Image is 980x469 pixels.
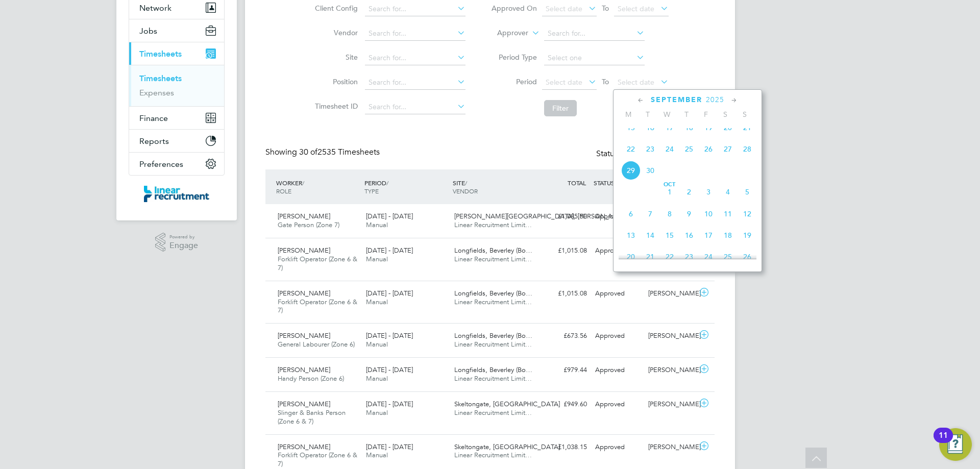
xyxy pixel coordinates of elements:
div: Approved [591,439,644,456]
span: [PERSON_NAME] [278,365,330,374]
span: Select date [546,4,582,13]
span: 19 [699,118,718,137]
input: Search for... [544,27,645,41]
div: PERIOD [362,174,450,200]
span: / [302,179,304,187]
div: £1,015.08 [538,285,591,302]
a: Timesheets [139,73,182,83]
span: [PERSON_NAME] [278,442,330,451]
span: Manual [366,374,388,383]
span: 11 [718,204,738,224]
span: To [599,75,612,88]
span: Manual [366,408,388,417]
span: Skeltongate, [GEOGRAPHIC_DATA] [454,400,560,408]
span: Manual [366,220,388,229]
span: VENDOR [453,187,478,195]
span: 16 [679,226,699,245]
div: [PERSON_NAME] [644,285,697,302]
span: [PERSON_NAME][GEOGRAPHIC_DATA], [PERSON_NAME]… [454,212,637,220]
button: Jobs [129,19,224,42]
label: Timesheet ID [312,102,358,111]
span: Forklift Operator (Zone 6 & 7) [278,255,357,272]
span: 12 [738,204,757,224]
span: Forklift Operator (Zone 6 & 7) [278,298,357,315]
span: Linear Recruitment Limit… [454,255,532,263]
span: Manual [366,298,388,306]
span: Longfields, Beverley (Bo… [454,331,532,340]
span: 20 [718,118,738,137]
span: 2535 Timesheets [299,147,380,157]
label: Approver [482,28,528,38]
button: Finance [129,107,224,129]
span: [DATE] - [DATE] [366,212,413,220]
span: 7 [641,204,660,224]
div: £673.56 [538,328,591,344]
span: 4 [718,182,738,202]
span: [DATE] - [DATE] [366,442,413,451]
span: Powered by [169,233,198,241]
span: Forklift Operator (Zone 6 & 7) [278,451,357,468]
input: Search for... [365,100,465,114]
span: Skeltongate, [GEOGRAPHIC_DATA] [454,442,560,451]
span: 26 [738,247,757,266]
div: £1,015.08 [538,242,591,259]
span: Manual [366,340,388,349]
span: Gate Person (Zone 7) [278,220,339,229]
div: Timesheets [129,65,224,106]
span: TYPE [364,187,379,195]
label: Vendor [312,28,358,37]
span: ROLE [276,187,291,195]
label: Period [491,77,537,86]
span: [PERSON_NAME] [278,331,330,340]
span: 23 [679,247,699,266]
span: M [619,110,638,119]
span: Linear Recruitment Limit… [454,220,532,229]
input: Select one [544,51,645,65]
div: 11 [939,435,948,449]
img: linearrecruitment-logo-retina.png [144,186,209,202]
div: £1,038.15 [538,439,591,456]
button: Open Resource Center, 11 new notifications [939,428,972,461]
span: 24 [699,247,718,266]
span: S [716,110,735,119]
span: 15 [621,118,641,137]
span: 30 [641,161,660,180]
label: Period Type [491,53,537,62]
div: [PERSON_NAME] [644,396,697,413]
span: Longfields, Beverley (Bo… [454,365,532,374]
button: Filter [544,100,577,116]
span: Engage [169,241,198,250]
span: 20 [621,247,641,266]
span: Handy Person (Zone 6) [278,374,344,383]
span: Linear Recruitment Limit… [454,451,532,459]
span: 28 [738,139,757,159]
label: Site [312,53,358,62]
div: Approved [591,328,644,344]
span: 16 [641,118,660,137]
span: 21 [641,247,660,266]
button: Timesheets [129,42,224,65]
div: [PERSON_NAME] [644,362,697,379]
span: / [386,179,388,187]
span: 14 [641,226,660,245]
span: Select date [618,78,654,87]
label: Approved On [491,4,537,13]
span: 25 [718,247,738,266]
div: WORKER [274,174,362,200]
a: Expenses [139,88,174,97]
span: Reports [139,136,169,146]
span: 9 [679,204,699,224]
button: Preferences [129,153,224,175]
span: Manual [366,255,388,263]
span: [PERSON_NAME] [278,400,330,408]
div: Approved [591,396,644,413]
span: 17 [699,226,718,245]
span: / [465,179,467,187]
span: 5 [738,182,757,202]
span: 25 [679,139,699,159]
span: 6 [621,204,641,224]
span: Linear Recruitment Limit… [454,374,532,383]
div: £1,085.50 [538,208,591,225]
a: Go to home page [129,186,225,202]
div: SITE [450,174,538,200]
